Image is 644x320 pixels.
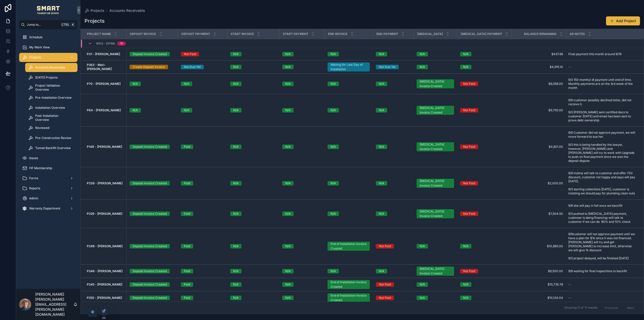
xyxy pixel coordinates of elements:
a: N/A [460,244,509,248]
div: Deposit Invoice Created [133,296,167,300]
a: N/A [460,52,509,56]
a: Accounts Receivable [25,63,77,72]
div: N/A [233,52,238,56]
a: N/A [130,108,175,113]
a: Forms [19,174,77,183]
a: Post-Installation Overview [25,113,77,122]
div: N/A [331,211,336,216]
a: Waiting for Last Day of Installation [328,62,370,72]
span: Deposit Payment [181,32,210,36]
a: P229 - [PERSON_NAME] [87,212,123,216]
a: N/A [230,65,276,69]
div: Paid [184,181,190,186]
a: [MEDICAL_DATA] Invoice Created [417,79,454,88]
div: N/A [420,52,425,56]
span: End Payment [376,32,398,36]
a: $4,821.00 [515,145,563,149]
span: Project Name [87,32,111,36]
a: N/A [230,181,276,186]
span: Project Validation Overview [35,84,72,92]
span: K [71,23,75,27]
div: N/A [331,269,336,273]
span: Deposit Invoice [130,32,156,36]
strong: P70 - [PERSON_NAME] [87,82,120,86]
a: N/A [230,108,276,113]
a: Deposit Invoice Created [130,244,175,248]
a: Not Due Yet [181,65,224,69]
a: P70 - [PERSON_NAME] [87,82,123,86]
strong: P249 - [PERSON_NAME] [87,244,123,248]
a: $6,500.00 [515,269,563,273]
div: [MEDICAL_DATA] Invoice Created [420,142,451,151]
strong: P248 - [PERSON_NAME] [87,269,123,273]
div: Not Due Yet [379,65,396,69]
a: N/A [376,269,411,273]
div: Not Paid [379,244,391,248]
div: N/A [379,82,384,86]
span: Tunnel Backfill Overview [35,146,71,150]
a: Not Paid [460,108,509,113]
div: Create Deposit Invoice [133,65,165,69]
a: Deposit Invoice Created [130,269,175,273]
span: Pre-Construction Review [35,136,71,140]
div: Paid [184,282,190,287]
a: N/A [230,211,276,216]
div: [MEDICAL_DATA] Invoice Created [420,79,451,88]
div: N/A [420,65,425,69]
div: Deposit Invoice Created [133,269,167,273]
a: Installation Overview [25,103,77,112]
div: Deposit Invoice Created [133,244,167,248]
a: Pre-Installation Overview [25,93,77,102]
span: Schedule [29,35,43,39]
div: Paid [184,211,190,216]
a: P248 - [PERSON_NAME] [87,269,123,273]
span: 9/9 customer possibly declined letter, did not recieve it. 9/3 [PERSON_NAME] sent certified docs ... [568,98,635,122]
button: Jump to...CtrlK [19,20,77,29]
span: $2,000.00 [515,181,563,185]
span: Accounts Receivable [35,65,65,69]
a: Paid [181,244,224,248]
a: N/A [376,211,411,216]
div: N/A [379,211,384,216]
a: N/A [328,52,370,56]
div: Not Paid [463,181,475,186]
a: Project Validation Overview [25,83,77,92]
a: N/A [282,82,321,86]
a: $10,124.04 [515,296,563,300]
div: N/A [285,108,291,113]
div: Not Due Yet [184,65,201,69]
div: Not Paid [463,269,475,273]
div: N/A [233,244,238,248]
a: $15,735.76 [515,282,563,287]
a: N/A [460,296,509,300]
a: End of Installation Invoice Created [328,242,370,251]
a: N/A [282,211,321,216]
span: Projects [91,8,104,13]
a: N/A [328,181,370,186]
a: Tunnel Backfill Overview [25,144,77,153]
a: My Work View [19,43,77,52]
a: N/A [282,145,321,149]
a: -- [566,294,637,302]
span: $4,915.10 [515,65,563,69]
a: P263 - Meri-[PERSON_NAME] [87,63,123,71]
span: Post-Installation Overview [35,114,72,122]
strong: P245 - [PERSON_NAME] [87,282,122,286]
div: N/A [331,108,336,113]
a: $437.66 [515,52,563,56]
a: -- [566,280,637,289]
a: Paid [181,145,224,149]
a: Not Paid [181,52,224,56]
a: [MEDICAL_DATA] Invoice Created [417,209,454,218]
div: [MEDICAL_DATA] Invoice Created [420,179,451,188]
span: Warranty Department [29,206,60,210]
div: N/A [463,296,468,300]
span: Forms [29,176,38,180]
span: [MEDICAL_DATA] [417,32,443,36]
span: Start Payment [283,32,308,36]
a: Paid [181,269,224,273]
a: N/A [230,244,276,248]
